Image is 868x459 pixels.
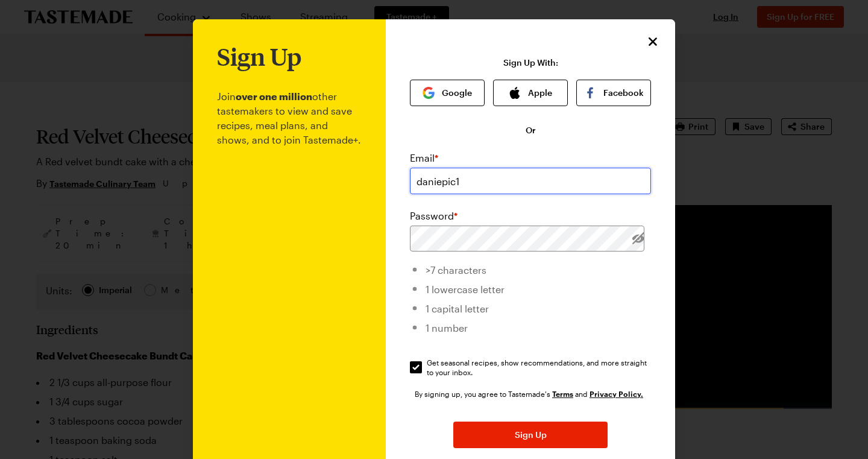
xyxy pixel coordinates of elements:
button: Close [645,34,661,49]
a: Tastemade Terms of Service [552,388,573,399]
input: Get seasonal recipes, show recommendations, and more straight to your inbox. [410,361,422,373]
b: over one million [236,90,312,102]
div: By signing up, you agree to Tastemade's and [415,388,646,400]
span: Or [526,124,536,136]
button: Facebook [576,80,651,106]
span: 1 capital letter [426,303,489,314]
button: Sign Up [453,422,608,448]
h1: Sign Up [217,43,301,70]
span: 1 lowercase letter [426,283,505,295]
span: >7 characters [426,264,486,276]
p: Sign Up With: [503,58,558,68]
span: Get seasonal recipes, show recommendations, and more straight to your inbox. [427,358,652,377]
button: Apple [493,80,568,106]
span: 1 number [426,322,468,334]
label: Password [410,209,458,223]
span: Sign Up [515,429,547,441]
a: Tastemade Privacy Policy [590,388,643,399]
button: Google [410,80,485,106]
label: Email [410,151,438,165]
